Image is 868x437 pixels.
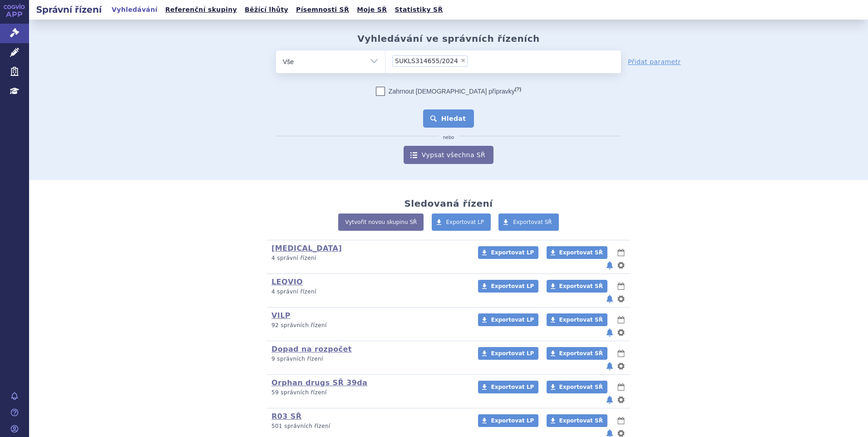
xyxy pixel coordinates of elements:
a: LEQVIO [271,278,303,286]
a: Dopad na rozpočet [271,345,352,353]
button: nastavení [616,327,626,338]
p: 92 správních řízení [271,322,466,329]
label: Zahrnout [DEMOGRAPHIC_DATA] přípravky [376,87,521,96]
span: Exportovat LP [491,350,534,357]
span: Exportovat SŘ [559,417,603,424]
span: Exportovat LP [491,384,534,390]
a: Běžící lhůty [242,4,291,16]
a: Exportovat LP [478,280,538,293]
span: Exportovat LP [491,417,534,424]
a: Statistiky SŘ [392,4,445,16]
a: Vytvořit novou skupinu SŘ [338,214,424,231]
p: 9 správních řízení [271,355,466,363]
a: VILP [271,311,291,320]
button: nastavení [616,260,626,271]
h2: Správní řízení [29,3,109,16]
a: Exportovat SŘ [498,214,559,231]
a: Exportovat LP [478,414,538,427]
button: notifikace [605,293,614,304]
span: Exportovat SŘ [559,249,603,256]
span: Exportovat SŘ [513,219,552,225]
a: Exportovat SŘ [547,280,607,293]
h2: Vyhledávání ve správních řízeních [357,33,540,44]
a: Exportovat SŘ [547,347,607,360]
button: notifikace [605,361,614,372]
a: Exportovat SŘ [547,313,607,326]
a: Referenční skupiny [163,4,240,16]
button: lhůty [616,415,626,426]
span: SUKLS314655/2024 [395,58,458,64]
button: lhůty [616,382,626,392]
button: notifikace [605,394,614,405]
a: Moje SŘ [354,4,390,16]
span: Exportovat LP [491,249,534,256]
button: lhůty [616,348,626,359]
button: lhůty [616,314,626,325]
p: 501 správních řízení [271,422,466,430]
span: Exportovat SŘ [559,283,603,289]
button: lhůty [616,281,626,292]
button: nastavení [616,361,626,372]
a: Přidat parametr [628,57,681,66]
input: SUKLS314655/2024 [470,55,475,66]
span: Exportovat SŘ [559,384,603,390]
span: Exportovat LP [491,283,534,289]
span: Exportovat SŘ [559,317,603,323]
abbr: (?) [515,86,521,92]
a: Orphan drugs SŘ 39da [271,378,367,387]
a: [MEDICAL_DATA] [271,244,342,253]
a: Exportovat SŘ [547,381,607,393]
span: Exportovat LP [446,219,484,225]
a: Vyhledávání [109,4,160,16]
button: Hledat [423,109,474,128]
i: nebo [439,135,459,140]
h2: Sledovaná řízení [404,198,493,209]
button: lhůty [616,247,626,258]
button: notifikace [605,327,614,338]
button: nastavení [616,394,626,405]
a: Exportovat LP [478,246,538,259]
a: Písemnosti SŘ [293,4,352,16]
a: Exportovat LP [478,313,538,326]
p: 4 správní řízení [271,288,466,296]
a: Exportovat LP [432,214,491,231]
span: × [460,58,466,63]
p: 4 správní řízení [271,254,466,262]
a: Exportovat LP [478,347,538,360]
button: notifikace [605,260,614,271]
p: 59 správních řízení [271,389,466,397]
a: Exportovat SŘ [547,414,607,427]
a: R03 SŘ [271,412,301,421]
a: Vypsat všechna SŘ [404,146,493,164]
span: Exportovat SŘ [559,350,603,357]
a: Exportovat LP [478,381,538,393]
a: Exportovat SŘ [547,246,607,259]
button: nastavení [616,293,626,304]
span: Exportovat LP [491,317,534,323]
